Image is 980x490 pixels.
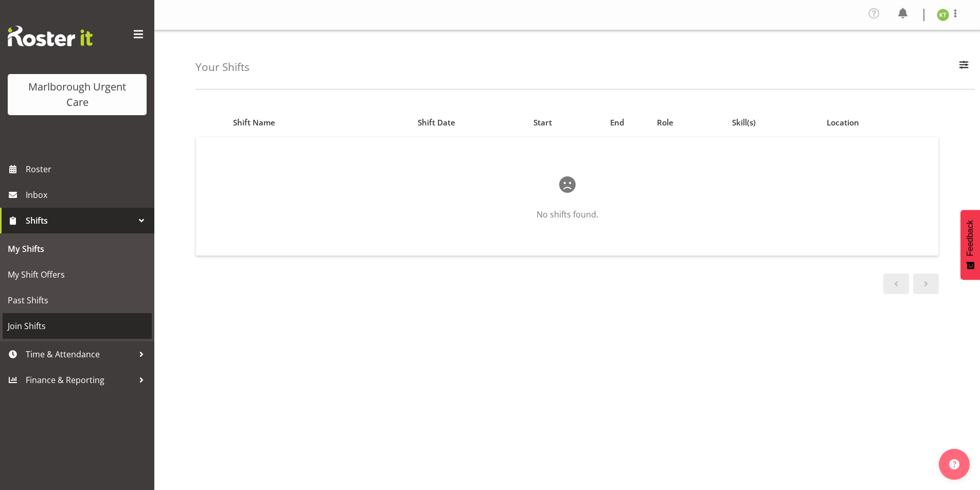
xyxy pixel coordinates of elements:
[26,187,149,203] span: Inbox
[827,117,933,129] div: Location
[3,287,152,313] a: Past Shifts
[949,459,959,469] img: help-xxl-2.png
[3,262,152,287] a: My Shift Offers
[195,61,250,73] h4: Your Shifts
[8,318,147,334] span: Join Shifts
[377,117,496,129] div: Shift Date
[26,347,134,362] span: Time & Attendance
[937,9,949,21] img: kirsten-tucker11917.jpg
[26,161,149,177] span: Roster
[3,313,152,339] a: Join Shifts
[8,267,147,282] span: My Shift Offers
[960,210,980,280] button: Feedback - Show survey
[3,236,152,262] a: My Shifts
[233,117,365,129] div: Shift Name
[8,293,147,308] span: Past Shifts
[18,79,136,110] div: Marlborough Urgent Care
[26,213,134,228] span: Shifts
[26,372,134,388] span: Finance & Reporting
[508,117,577,129] div: Start
[8,241,147,257] span: My Shifts
[657,117,720,129] div: Role
[8,26,93,46] img: Rosterit website logo
[732,117,815,129] div: Skill(s)
[953,56,975,79] button: Filter Employees
[966,220,975,256] span: Feedback
[229,208,905,221] p: No shifts found.
[589,117,646,129] div: End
